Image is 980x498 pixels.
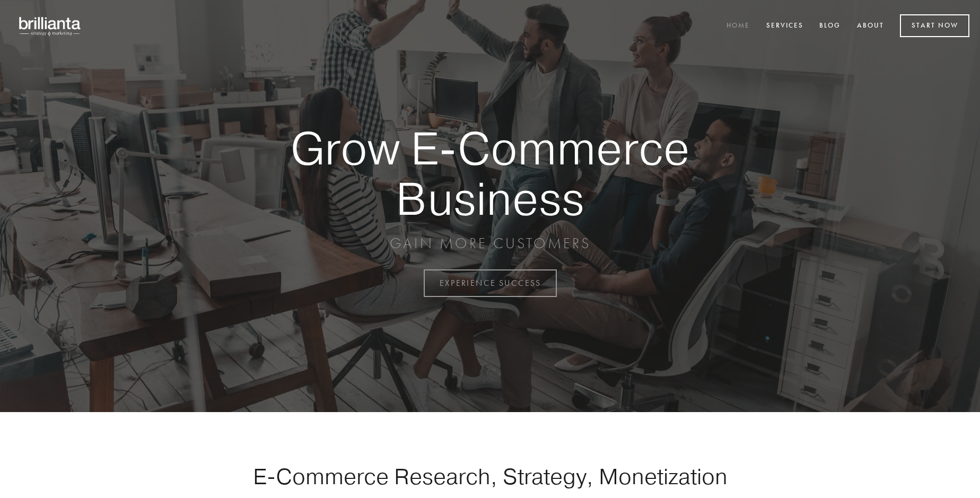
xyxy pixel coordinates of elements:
a: EXPERIENCE SUCCESS [424,269,557,297]
p: GAIN MORE CUSTOMERS [253,234,727,253]
a: Home [720,18,757,35]
a: Blog [812,18,847,35]
h1: E-Commerce Research, Strategy, Monetization [220,463,760,490]
strong: Grow E-Commerce Business [253,123,727,223]
a: Start Now [900,14,969,37]
img: brillianta - research, strategy, marketing [11,11,90,41]
a: Services [759,18,810,35]
a: About [850,18,891,35]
